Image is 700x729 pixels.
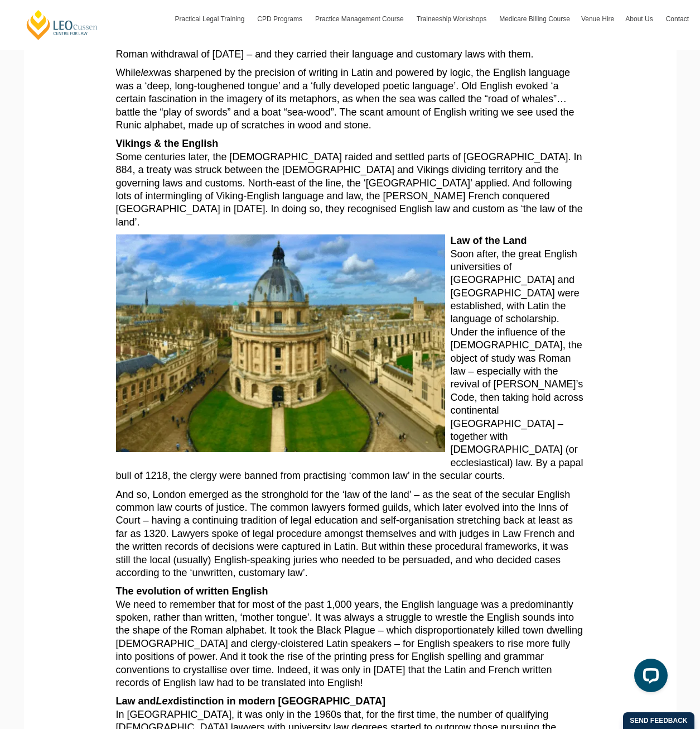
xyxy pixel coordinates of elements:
img: Oxford University [116,234,451,458]
strong: The evolution of written English [116,586,268,597]
p: We need to remember that for most of the past 1,000 years, the English language was a predominant... [116,585,585,689]
a: [PERSON_NAME] Centre for Law [25,9,99,41]
strong: Vikings & the English [116,138,219,149]
a: CPD Programs [252,3,310,35]
strong: Law and distinction in modern [GEOGRAPHIC_DATA] [116,696,385,707]
a: Practical Legal Training [170,3,252,35]
a: Practice Management Course [310,3,411,35]
a: About Us [620,3,660,35]
a: Contact [660,3,694,35]
em: Lex [156,696,173,707]
p: While was sharpened by the precision of writing in Latin and powered by logic, the English langua... [116,66,585,132]
p: Soon after, the great English universities of [GEOGRAPHIC_DATA] and [GEOGRAPHIC_DATA] were establ... [116,234,585,482]
iframe: LiveChat chat widget [625,654,672,701]
strong: Law of the Land [451,235,527,246]
a: Traineeship Workshops [411,3,494,35]
p: Some centuries later, the [DEMOGRAPHIC_DATA] raided and settled parts of [GEOGRAPHIC_DATA]. In 88... [116,137,585,229]
a: Medicare Billing Course [494,3,576,35]
em: lex [141,67,154,78]
p: And so, London emerged as the stronghold for the ‘law of the land’ – as the seat of the secular E... [116,488,585,580]
a: Venue Hire [576,3,620,35]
